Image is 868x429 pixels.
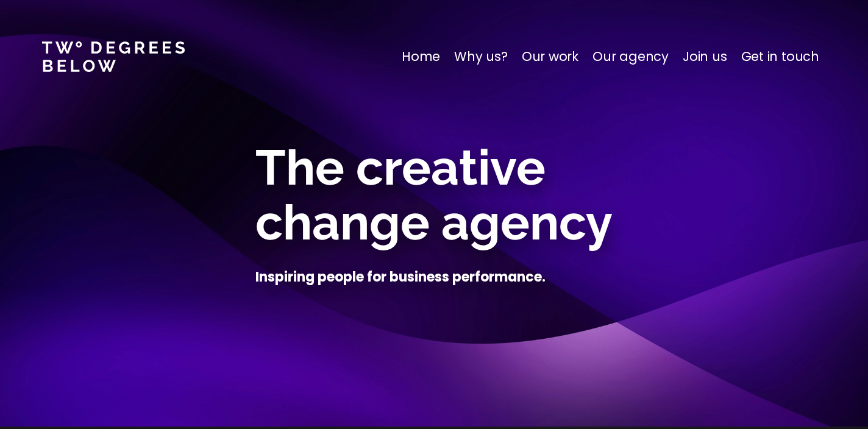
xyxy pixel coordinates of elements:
[454,47,508,66] a: Why us?
[522,47,578,66] a: Our work
[592,47,669,66] a: Our agency
[255,139,613,251] span: The creative change agency
[255,268,546,286] h4: Inspiring people for business performance.
[402,47,440,66] a: Home
[683,47,727,66] a: Join us
[741,47,819,66] a: Get in touch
